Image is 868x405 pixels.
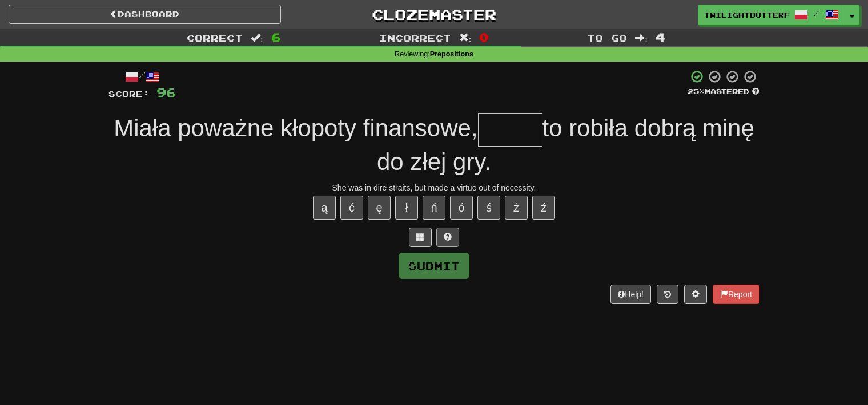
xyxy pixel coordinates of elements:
[713,285,759,304] button: Report
[459,33,472,43] span: :
[450,196,473,220] button: ó
[532,196,555,220] button: ź
[377,115,754,175] span: to robiła dobrą minę do złej gry.
[688,87,759,97] div: Mastered
[108,70,176,84] div: /
[698,5,845,25] a: TwilightButterfly1 /
[656,30,665,44] span: 4
[395,196,418,220] button: ł
[368,196,391,220] button: ę
[610,285,651,304] button: Help!
[399,253,469,279] button: Submit
[379,32,451,43] span: Incorrect
[114,115,477,141] span: Miała poważne kłopoty finansowe,
[477,196,500,220] button: ś
[657,285,678,304] button: Round history (alt+y)
[688,87,705,96] span: 25 %
[156,85,176,99] span: 96
[704,10,789,20] span: TwilightButterfly1
[108,89,150,99] span: Score:
[409,228,432,247] button: Switch sentence to multiple choice alt+p
[635,33,648,43] span: :
[479,30,489,44] span: 0
[108,182,759,193] div: She was in dire straits, but made a virtue out of necessity.
[505,196,528,220] button: ż
[587,32,627,43] span: To go
[251,33,263,43] span: :
[313,196,336,220] button: ą
[423,196,445,220] button: ń
[187,32,243,43] span: Correct
[271,30,281,44] span: 6
[436,228,459,247] button: Single letter hint - you only get 1 per sentence and score half the points! alt+h
[298,5,570,25] a: Clozemaster
[340,196,363,220] button: ć
[9,5,281,24] a: Dashboard
[814,9,819,17] span: /
[430,50,473,58] strong: Prepositions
